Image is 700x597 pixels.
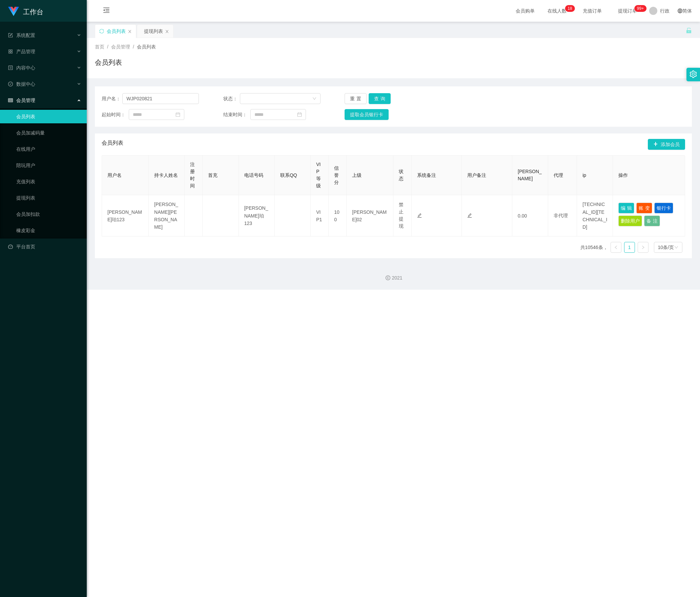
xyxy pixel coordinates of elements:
[611,242,621,253] li: 上一页
[641,245,645,249] i: 图标： 右
[518,213,527,218] font: 0.00
[111,44,130,49] font: 会员管理
[686,27,692,34] i: 图标： 解锁
[244,205,268,226] font: [PERSON_NAME]珀123
[144,28,163,34] font: 提现列表
[16,159,81,172] a: 陪玩用户
[654,203,673,213] button: 银行卡
[582,202,605,214] font: [TECHNICAL_ID]
[565,5,575,12] sup: 18
[678,8,682,13] i: 图标: 全球
[644,215,660,226] button: 备注
[102,112,125,117] font: 起始时间：
[658,245,674,250] font: 10条/页
[352,209,387,222] font: [PERSON_NAME]02
[399,202,404,229] font: 禁止提现
[16,224,81,237] a: 橡皮彩金
[618,8,637,14] font: 提现订单
[8,240,81,253] a: 图标：仪表板平台首页
[554,172,563,178] font: 代理
[618,203,634,213] button: 编辑
[16,65,35,70] font: 内容中心
[568,5,570,12] p: 1
[107,209,142,222] font: [PERSON_NAME]珀123
[660,8,670,14] font: 行政
[312,97,316,101] i: 图标： 下
[8,49,13,54] i: 图标: appstore-o
[618,215,642,226] button: 删除用户
[548,8,567,14] font: 在线人数
[128,29,132,34] i: 图标： 关闭
[8,82,13,86] i: 图标: 检查-圆圈-o
[16,175,81,188] a: 充值列表
[658,242,674,252] div: 10条/页
[467,172,486,178] font: 用户备注
[386,275,390,280] i: 图标：版权
[16,126,81,140] a: 会员加减码量
[392,275,402,281] font: 2021
[369,93,391,104] button: 查询
[618,172,628,178] font: 操作
[648,139,685,150] button: 图标: 加号添加会员
[95,44,104,49] font: 首页
[99,29,104,34] i: 图标：同步
[165,29,169,34] i: 图标： 关闭
[554,213,568,218] font: 非代理
[16,110,81,123] a: 会员列表
[16,207,81,221] a: 会员加扣款
[154,172,178,178] font: 持卡人姓名
[8,8,43,14] a: 工作台
[154,209,177,229] font: [PERSON_NAME]
[518,169,542,181] font: [PERSON_NAME]
[334,165,339,185] font: 信誉分
[417,172,436,178] font: 系统备注
[190,162,195,188] font: 注册时间
[334,209,339,222] font: 100
[16,191,81,205] a: 提现列表
[8,98,13,103] i: 图标： 表格
[154,202,178,214] font: [PERSON_NAME]
[689,70,697,78] i: 图标：设置
[624,242,635,253] li: 1
[16,33,35,38] font: 系统配置
[107,44,108,49] font: /
[674,245,678,250] i: 图标： 下
[316,162,321,188] font: VIP等级
[399,169,404,181] font: 状态
[102,96,121,101] font: 用户名：
[16,81,35,87] font: 数据中心
[280,172,297,178] font: 联系QQ
[582,209,607,229] font: [TECHNICAL_ID]
[223,96,238,101] font: 状态：
[614,245,618,249] i: 图标： 左
[516,8,535,14] font: 会员购单
[208,172,218,178] font: 首充
[8,65,13,70] i: 图标：个人资料
[467,213,472,218] i: 图标：编辑
[582,172,586,178] font: ip
[634,5,646,12] sup: 1049
[570,6,572,11] font: 8
[16,49,35,54] font: 产品管理
[316,209,322,222] font: VIP1
[23,8,43,16] font: 工作台
[637,6,644,11] font: 99+
[638,242,648,253] li: 下一页
[682,8,692,14] font: 简体
[8,33,13,38] i: 图标： 表格
[352,172,362,178] font: 上级
[107,172,122,178] font: 用户名
[176,112,180,117] i: 图标：日历
[628,245,631,250] font: 1
[133,44,134,49] font: /
[345,93,367,104] button: 重置
[417,213,422,218] i: 图标：编辑
[137,44,156,49] font: 会员列表
[297,112,302,117] i: 图标：日历
[583,8,602,14] font: 充值订单
[95,0,118,22] i: 图标: 菜单折叠
[122,93,199,104] input: 请输入用户名
[107,28,126,34] font: 会员列表
[95,59,122,66] font: 会员列表
[102,140,123,146] font: 会员列表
